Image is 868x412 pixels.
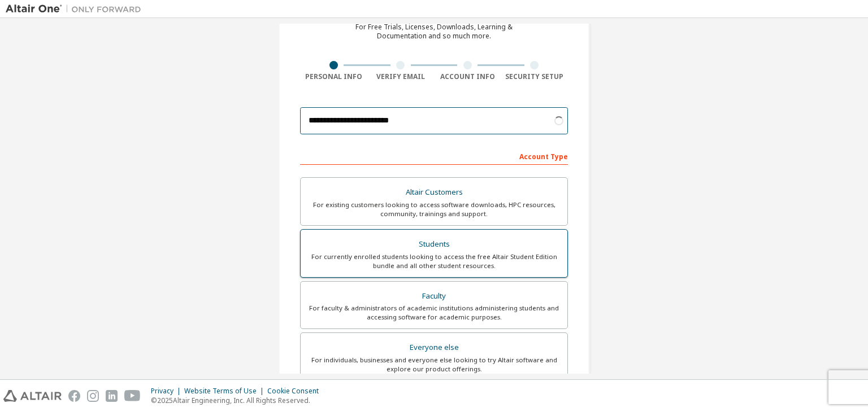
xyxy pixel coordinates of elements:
div: For faculty & administrators of academic institutions administering students and accessing softwa... [307,304,561,322]
div: Verify Email [367,72,435,81]
img: instagram.svg [87,390,99,402]
div: For currently enrolled students looking to access the free Altair Student Edition bundle and all ... [307,252,561,270]
div: For individuals, businesses and everyone else looking to try Altair software and explore our prod... [307,356,561,374]
div: Altair Customers [307,185,561,200]
div: Cookie Consent [267,387,325,396]
div: Personal Info [300,72,367,81]
img: facebook.svg [68,390,80,402]
p: © 2025 Altair Engineering, Inc. All Rights Reserved. [151,396,325,405]
div: Account Type [300,147,568,165]
img: linkedin.svg [106,390,118,402]
div: Faculty [307,288,561,304]
div: For existing customers looking to access software downloads, HPC resources, community, trainings ... [307,200,561,218]
div: Students [307,236,561,252]
img: youtube.svg [124,390,141,402]
div: Account Info [434,72,501,81]
div: For Free Trials, Licenses, Downloads, Learning & Documentation and so much more. [355,23,513,41]
div: Privacy [151,387,184,396]
div: Security Setup [501,72,568,81]
div: Everyone else [307,340,561,356]
img: altair_logo.svg [3,390,62,402]
img: Altair One [6,3,147,15]
div: Website Terms of Use [184,387,267,396]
